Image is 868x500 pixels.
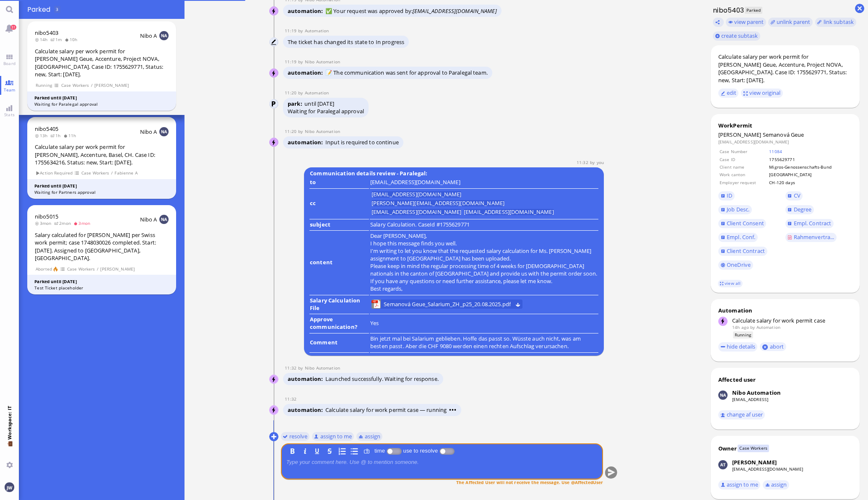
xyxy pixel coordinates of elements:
span: Degree [794,206,812,213]
a: OneDrive [718,260,753,270]
span: Case Workers [61,82,89,89]
img: NA [159,127,169,136]
span: Rahmenvertra... [794,233,834,241]
span: Client Consent [727,219,764,227]
span: Team [2,87,18,93]
span: ✅ Your request was approved by: [325,7,497,15]
div: Waiting for Paralegal approval [288,107,364,115]
span: Running [35,82,52,89]
a: Job Desc. [718,205,752,214]
span: Launched successfully. Waiting for response. [325,375,439,383]
span: Semanová Geue_Salarium_ZH_p25_20.08.2025.pdf [384,299,511,309]
li: [EMAIL_ADDRESS][DOMAIN_NAME] [372,191,462,198]
span: automation [288,375,325,383]
span: The Affected User will not receive the message. Use @AffectedUser [456,479,603,485]
td: subject [309,220,369,231]
span: Board [1,60,18,66]
span: Parked [745,7,763,14]
label: time [373,448,387,454]
span: 14h ago [732,324,749,330]
span: Case Workers [738,445,769,452]
td: Case Number [719,148,768,155]
span: [PERSON_NAME] [718,131,761,138]
span: nibo5015 [35,213,58,220]
div: Calculate salary for work permit case [732,317,852,324]
li: [PERSON_NAME][EMAIL_ADDRESS][DOMAIN_NAME] [372,200,504,207]
span: park [288,100,304,107]
img: Nibo Automation [718,391,728,400]
span: 2mon [54,220,73,226]
span: Empl. Contract [794,219,832,227]
div: Parked until [DATE] [34,183,169,189]
button: Copy ticket nibo5403 link to clipboard [713,18,724,27]
span: by [298,128,305,134]
div: [PERSON_NAME] [732,458,777,466]
span: until [304,100,316,107]
a: Empl. Conf. [718,233,758,242]
span: Aborted [35,266,52,273]
span: The ticket has changed its state to In progress [288,38,404,46]
img: Automation [270,38,279,47]
td: 1755629771 [769,156,851,163]
span: nibo5403 [35,29,58,36]
div: Calculate salary per work permit for [PERSON_NAME] Geue, Accenture, Project NOVA, [GEOGRAPHIC_DAT... [718,53,852,84]
span: 10h [65,36,80,42]
td: to [309,178,369,189]
span: automation [288,138,325,146]
td: Approve communication? [309,315,369,333]
span: 31 [10,25,16,30]
button: edit [718,89,739,98]
td: Comment [309,334,369,353]
p: If you have any questions or need further assistance, please let me know. [370,277,598,285]
span: by [750,324,755,330]
span: 13h [35,133,50,138]
span: link subtask [824,18,854,26]
span: Fabienne A [114,169,138,177]
span: 3mon [73,220,93,226]
span: jakob.wendel@bluelakelegal.com [597,159,604,165]
button: Download Semanová Geue_Salarium_ZH_p25_20.08.2025.pdf [515,301,521,307]
span: ID [727,192,732,199]
span: automation@nibo.ai [305,365,340,371]
td: Client name [719,164,768,170]
button: assign to me [718,480,761,490]
img: NA [159,215,169,224]
span: [PERSON_NAME] [94,82,129,89]
span: Client Contract [727,247,765,255]
span: Yes [370,319,379,327]
p: Please keep in mind the regular processing time of 4 weeks for [DEMOGRAPHIC_DATA] nationals in th... [370,262,598,277]
span: by [590,159,597,165]
img: Nibo Automation [270,69,279,78]
span: 11:32 [577,159,590,165]
button: view original [741,89,783,98]
td: cc [309,190,369,219]
img: Anusha Thakur [718,460,728,469]
h1: nibo5403 [711,5,744,15]
span: Semanová Geue [763,131,804,138]
img: Nibo Automation [270,375,279,384]
td: Work canton [719,171,768,178]
a: Empl. Contract [785,219,834,228]
span: 11h [63,133,79,138]
span: 14h [35,36,50,42]
span: automation@nibo.ai [305,128,340,134]
div: Waiting for Partners approval [34,189,169,195]
span: Case Workers [67,266,95,273]
p: Dear [PERSON_NAME], [370,232,598,240]
div: Waiting for Paralegal approval [34,101,169,107]
td: Employer request [719,179,768,186]
a: ID [718,191,735,201]
span: 11:19 [285,59,298,65]
div: Parked until [DATE] [34,95,169,101]
img: Automation [270,99,279,109]
runbook-parameter-view: Salary Calculation. CaseId #1755629771 [370,221,470,228]
button: resolve [281,432,309,441]
span: by [298,28,305,34]
span: 11:32 [285,365,298,371]
img: You [5,482,14,492]
div: WorkPermit [718,122,852,129]
p: Best regards, [370,285,598,292]
div: Affected user [718,376,756,383]
dd: [EMAIL_ADDRESS][DOMAIN_NAME] [718,139,852,145]
div: Owner [718,445,737,452]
